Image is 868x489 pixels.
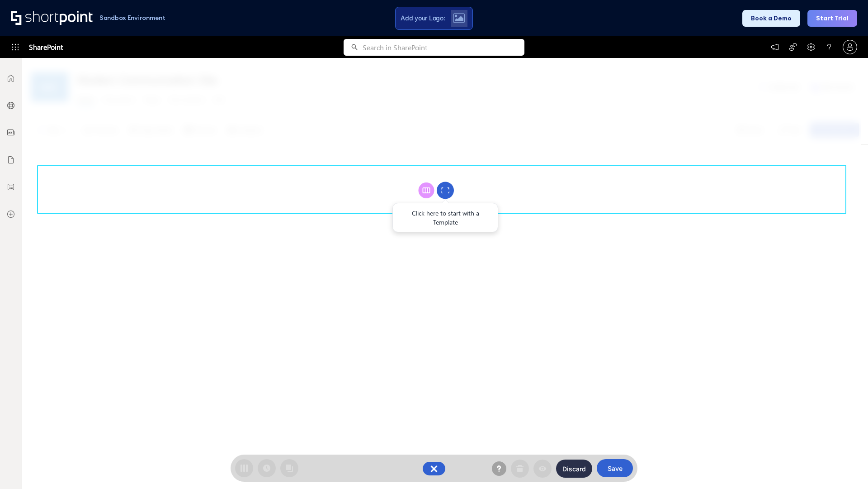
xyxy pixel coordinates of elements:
[556,460,592,478] button: Discard
[99,15,165,20] h1: Sandbox Environment
[597,459,633,477] button: Save
[742,10,800,27] button: Book a Demo
[453,13,465,23] img: Upload logo
[807,10,857,27] button: Start Trial
[363,39,524,56] input: Search in SharePoint
[401,14,445,22] span: Add your Logo:
[29,36,63,58] span: SharePoint
[705,384,868,489] iframe: Chat Widget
